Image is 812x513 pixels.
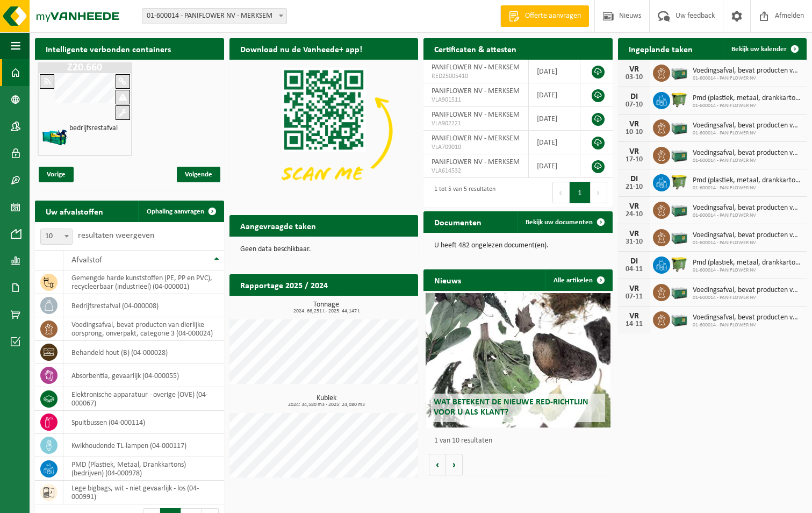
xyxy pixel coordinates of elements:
[432,143,520,152] span: VLA709010
[63,317,224,341] td: voedingsafval, bevat producten van dierlijke oorsprong, onverpakt, categorie 3 (04-000024)
[693,67,802,75] span: Voedingsafval, bevat producten van dierlijke oorsprong, onverpakt, categorie 3
[41,124,68,151] img: HK-XZ-20-GN-12
[71,256,102,265] span: Afvalstof
[40,62,130,73] h1: Z20.660
[623,266,645,273] div: 04-11
[670,255,688,273] img: WB-1100-HPE-GN-51
[693,122,802,130] span: Voedingsafval, bevat producten van dierlijke oorsprong, onverpakt, categorie 3
[63,387,224,411] td: elektronische apparatuur - overige (OVE) (04-000067)
[434,398,588,417] span: Wat betekent de nieuwe RED-richtlijn voor u als klant?
[693,286,802,295] span: Voedingsafval, bevat producten van dierlijke oorsprong, onverpakt, categorie 3
[63,411,224,434] td: spuitbussen (04-000114)
[39,167,74,182] span: Vorige
[517,211,612,233] a: Bekijk uw documenten
[432,158,520,166] span: PANIFLOWER NV - MERKSEM
[670,310,688,328] img: PB-LB-0680-HPE-GN-01
[693,240,802,246] span: 01-600014 - PANIFLOWER NV
[545,269,612,291] a: Alle artikelen
[529,83,581,107] td: [DATE]
[731,46,787,53] span: Bekijk uw kalender
[623,238,645,246] div: 31-10
[623,147,645,156] div: VR
[670,145,688,163] img: PB-LB-0680-HPE-GN-01
[670,90,688,109] img: WB-1100-HPE-GN-51
[429,181,495,204] div: 1 tot 5 van 5 resultaten
[670,63,688,81] img: PB-LB-0680-HPE-GN-01
[670,200,688,218] img: PB-LB-0680-HPE-GN-01
[623,183,645,191] div: 21-10
[693,313,802,322] span: Voedingsafval, bevat producten van dierlijke oorsprong, onverpakt, categorie 3
[618,38,703,59] h2: Ingeplande taken
[623,65,645,74] div: VR
[235,301,419,314] h3: Tonnage
[693,204,802,212] span: Voedingsafval, bevat producten van dierlijke oorsprong, onverpakt, categorie 3
[623,92,645,101] div: DI
[552,182,570,203] button: Previous
[623,202,645,211] div: VR
[426,293,610,427] a: Wat betekent de nieuwe RED-richtlijn voor u als klant?
[229,274,339,295] h2: Rapportage 2025 / 2024
[529,131,581,154] td: [DATE]
[670,118,688,136] img: PB-LB-0680-HPE-GN-01
[142,8,287,24] span: 01-600014 - PANIFLOWER NV - MERKSEM
[63,364,224,387] td: absorbentia, gevaarlijk (04-000055)
[78,231,154,240] label: resultaten weergeven
[432,87,520,95] span: PANIFLOWER NV - MERKSEM
[693,185,802,191] span: 01-600014 - PANIFLOWER NV
[63,341,224,364] td: behandeld hout (B) (04-000028)
[693,267,802,274] span: 01-600014 - PANIFLOWER NV
[142,9,286,24] span: 01-600014 - PANIFLOWER NV - MERKSEM
[623,257,645,266] div: DI
[35,201,114,222] h2: Uw afvalstoffen
[670,227,688,246] img: PB-LB-0680-HPE-GN-01
[529,60,581,83] td: [DATE]
[423,38,527,59] h2: Certificaten & attesten
[623,284,645,293] div: VR
[423,211,492,232] h2: Documenten
[623,175,645,183] div: DI
[623,320,645,328] div: 14-11
[591,182,607,203] button: Next
[693,130,802,137] span: 01-600014 - PANIFLOWER NV
[240,246,408,253] p: Geen data beschikbaar.
[693,75,802,82] span: 01-600014 - PANIFLOWER NV
[623,293,645,301] div: 07-11
[138,201,223,222] a: Ophaling aanvragen
[623,101,645,109] div: 07-10
[432,134,520,142] span: PANIFLOWER NV - MERKSEM
[693,231,802,240] span: Voedingsafval, bevat producten van dierlijke oorsprong, onverpakt, categorie 3
[69,125,118,132] h4: bedrijfsrestafval
[35,38,224,59] h2: Intelligente verbonden containers
[723,38,806,60] a: Bekijk uw kalender
[338,295,417,317] a: Bekijk rapportage
[235,395,419,408] h3: Kubiek
[693,149,802,158] span: Voedingsafval, bevat producten van dierlijke oorsprong, onverpakt, categorie 3
[432,63,520,72] span: PANIFLOWER NV - MERKSEM
[693,212,802,219] span: 01-600014 - PANIFLOWER NV
[432,72,520,81] span: RED25005410
[693,322,802,329] span: 01-600014 - PANIFLOWER NV
[434,437,607,445] p: 1 van 10 resultaten
[623,230,645,238] div: VR
[235,402,419,408] span: 2024: 34,580 m3 - 2025: 24,080 m3
[177,167,220,182] span: Volgende
[63,481,224,504] td: lege bigbags, wit - niet gevaarlijk - los (04-000991)
[500,5,589,27] a: Offerte aanvragen
[432,96,520,104] span: VLA901511
[570,182,591,203] button: 1
[423,269,472,290] h2: Nieuws
[529,154,581,178] td: [DATE]
[432,119,520,128] span: VLA902221
[434,242,602,250] p: U heeft 482 ongelezen document(en).
[693,94,802,103] span: Pmd (plastiek, metaal, drankkartons) (bedrijven)
[446,454,463,475] button: Volgende
[63,270,224,294] td: gemengde harde kunststoffen (PE, PP en PVC), recycleerbaar (industrieel) (04-000001)
[63,457,224,481] td: PMD (Plastiek, Metaal, Drankkartons) (bedrijven) (04-000978)
[693,103,802,109] span: 01-600014 - PANIFLOWER NV
[693,176,802,185] span: Pmd (plastiek, metaal, drankkartons) (bedrijven)
[522,11,584,22] span: Offerte aanvragen
[623,156,645,163] div: 17-10
[229,60,419,202] img: Download de VHEPlus App
[147,208,204,215] span: Ophaling aanvragen
[41,229,72,244] span: 10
